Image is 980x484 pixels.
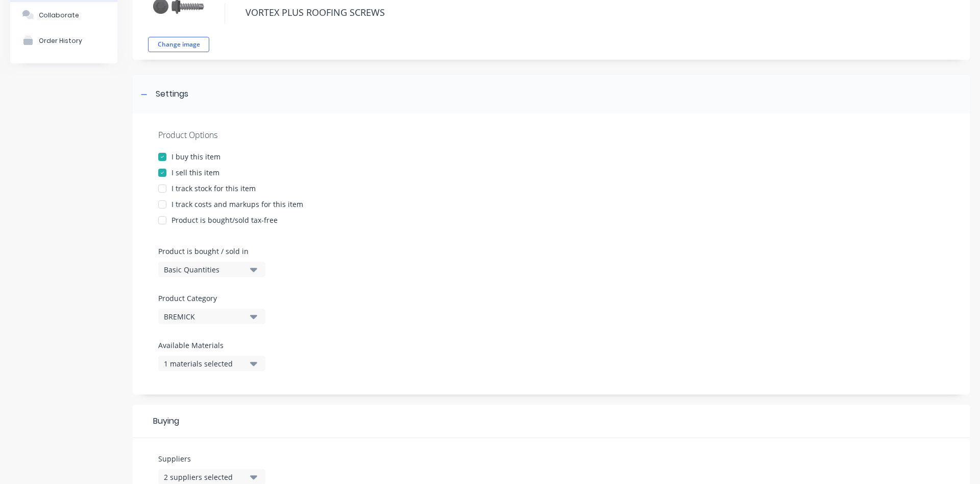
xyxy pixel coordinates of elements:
div: I sell this item [171,167,219,178]
div: 2 suppliers selected [164,472,246,482]
div: Product is bought/sold tax-free [171,215,278,225]
div: I buy this item [171,151,220,162]
div: I track costs and markups for this item [171,199,303,210]
div: Buying [133,405,970,438]
button: Basic Quantities [158,262,265,277]
button: Order History [10,28,117,53]
div: I track stock for this item [171,183,256,194]
button: Change image [148,37,209,52]
div: Collaborate [39,11,79,19]
div: Order History [39,37,82,44]
div: 1 materials selected [164,358,246,369]
label: Suppliers [158,453,265,464]
button: Collaborate [10,2,117,28]
textarea: VORTEX PLUS ROOFING SCREWS [240,1,886,25]
div: Basic Quantities [164,264,246,275]
div: BREMICK [164,311,246,322]
button: BREMICK [158,309,265,324]
div: Settings [156,88,188,101]
label: Available Materials [158,340,265,351]
label: Product Category [158,293,260,304]
button: 1 materials selected [158,356,265,371]
div: Product Options [158,129,944,141]
label: Product is bought / sold in [158,246,260,257]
